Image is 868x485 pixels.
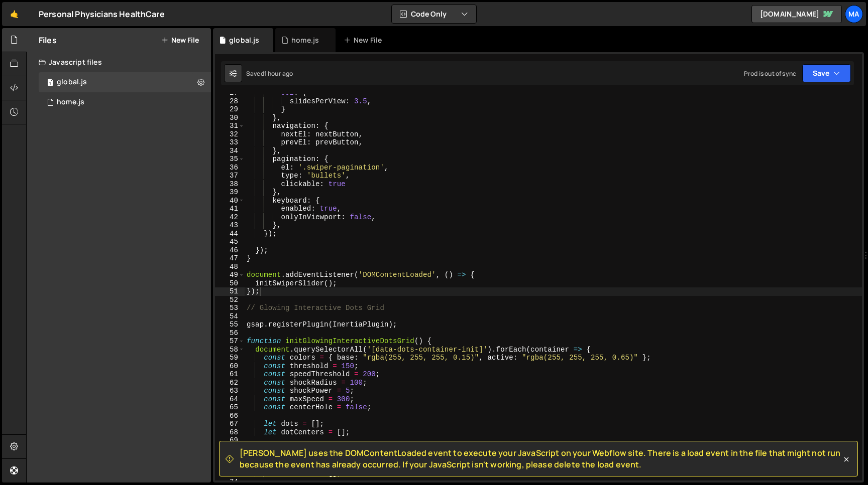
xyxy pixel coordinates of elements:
div: Saved [246,69,293,78]
div: 56 [215,329,245,338]
div: Javascript files [27,52,211,72]
div: 47 [215,254,245,263]
div: 44 [215,230,245,238]
div: 31 [215,122,245,130]
div: 70 [215,445,245,453]
span: [PERSON_NAME] uses the DOMContentLoaded event to execute your JavaScript on your Webflow site. Th... [240,447,841,470]
div: 60 [215,362,245,371]
div: 41 [215,205,245,213]
div: 33 [215,138,245,147]
div: 42 [215,213,245,222]
div: 53 [215,304,245,312]
div: 51 [215,287,245,296]
button: Save [802,64,851,82]
div: 58 [215,346,245,354]
a: 🤙 [2,2,27,26]
div: 43 [215,221,245,230]
div: 67 [215,420,245,428]
div: 45 [215,238,245,246]
div: Prod is out of sync [744,69,796,78]
div: 50 [215,279,245,288]
div: 57 [215,337,245,346]
button: New File [161,36,199,44]
div: 17171/47430.js [39,72,211,92]
div: 65 [215,403,245,412]
div: Personal Physicians HealthCare [39,8,165,20]
div: 61 [215,370,245,379]
div: 69 [215,436,245,445]
div: 66 [215,412,245,420]
div: 62 [215,379,245,387]
div: 37 [215,172,245,180]
div: 35 [215,155,245,164]
div: 59 [215,354,245,362]
span: 1 [47,79,53,87]
div: 48 [215,263,245,271]
div: 68 [215,428,245,437]
div: home.js [291,35,319,45]
div: 54 [215,312,245,321]
div: 55 [215,320,245,329]
div: 32 [215,130,245,139]
h2: Files [39,35,57,46]
a: Ma [845,5,863,23]
button: Code Only [392,5,476,23]
div: 30 [215,114,245,122]
div: 17171/47431.js [39,92,211,112]
div: 29 [215,105,245,114]
div: 36 [215,164,245,172]
div: 71 [215,453,245,461]
div: 63 [215,387,245,395]
div: 40 [215,197,245,205]
div: 38 [215,180,245,189]
div: 52 [215,296,245,304]
div: global.js [229,35,259,45]
div: home.js [57,98,84,107]
div: 72 [215,461,245,470]
div: 1 hour ago [264,69,293,78]
div: 39 [215,188,245,197]
a: [DOMAIN_NAME] [751,5,842,23]
div: 34 [215,147,245,155]
div: 46 [215,246,245,255]
div: 49 [215,271,245,279]
div: 64 [215,395,245,404]
div: New File [344,35,386,45]
div: 73 [215,469,245,478]
div: 28 [215,97,245,106]
div: global.js [57,78,87,87]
